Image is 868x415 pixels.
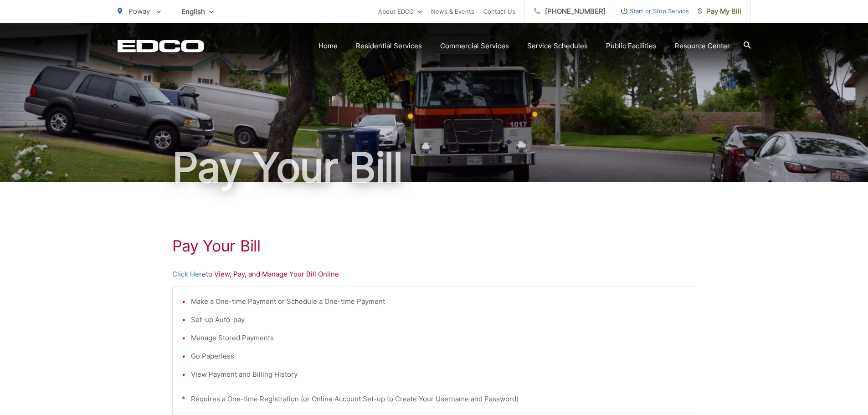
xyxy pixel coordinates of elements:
[318,41,338,51] a: Home
[191,296,687,307] li: Make a One-time Payment or Schedule a One-time Payment
[675,41,730,51] a: Resource Center
[698,6,741,17] span: Pay My Bill
[606,41,657,51] a: Public Facilities
[356,41,422,51] a: Residential Services
[378,6,422,17] a: About EDCO
[191,369,687,380] li: View Payment and Billing History
[527,41,588,51] a: Service Schedules
[172,237,696,255] h1: Pay Your Bill
[431,6,474,17] a: News & Events
[118,145,751,190] h1: Pay Your Bill
[128,7,150,15] span: Poway
[172,269,696,280] p: to View, Pay, and Manage Your Bill Online
[191,333,687,343] li: Manage Stored Payments
[118,40,204,52] a: EDCD logo. Return to the homepage.
[483,6,515,17] a: Contact Us
[440,41,509,51] a: Commercial Services
[191,351,687,362] li: Go Paperless
[175,4,221,20] span: English
[182,394,687,405] p: * Requires a One-time Registration (or Online Account Set-up to Create Your Username and Password)
[191,314,687,325] li: Set-up Auto-pay
[172,269,206,280] a: Click Here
